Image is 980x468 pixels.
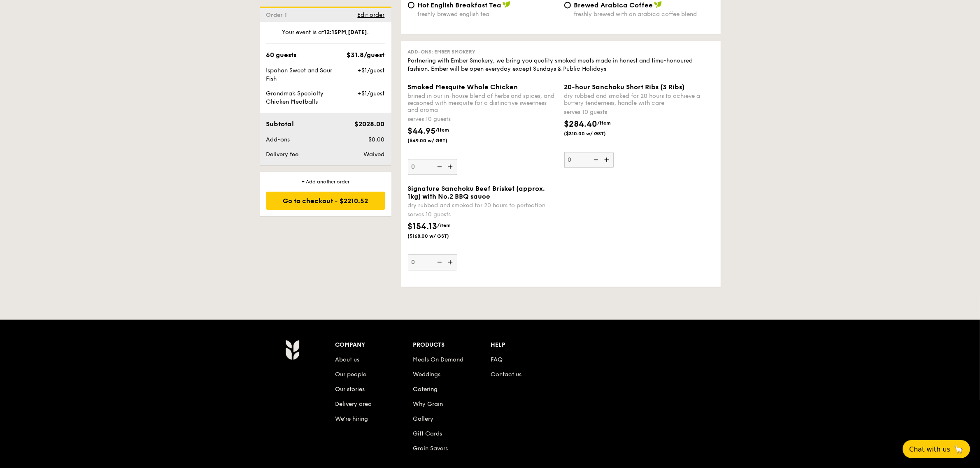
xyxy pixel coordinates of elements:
span: Add-ons [266,136,290,143]
div: Company [335,339,413,351]
button: Chat with us🦙 [903,440,970,458]
img: icon-reduce.1d2dbef1.svg [433,254,445,270]
strong: [DATE] [348,29,367,36]
div: + Add another order [266,178,385,185]
span: $2028.00 [354,120,384,128]
input: Brewed Arabica Coffeefreshly brewed with an arabica coffee blend [564,2,571,8]
span: ($49.00 w/ GST) [408,137,464,144]
span: Ispahan Sweet and Sour Fish [266,67,333,82]
div: dry rubbed and smoked for 20 hours to perfection [408,202,558,209]
span: $44.95 [408,126,436,136]
span: 🦙 [954,445,964,454]
span: Hot English Breakfast Tea [418,1,502,9]
div: Products [413,339,491,351]
a: Catering [413,386,438,393]
div: Partnering with Ember Smokery, we bring you quality smoked meats made in honest and time-honoured... [408,57,714,73]
a: Grain Savers [413,445,448,452]
span: $284.40 [564,119,598,129]
div: serves 10 guests [408,115,558,123]
a: Our people [335,371,367,378]
img: icon-add.58712e84.svg [601,152,614,167]
div: serves 10 guests [408,211,558,219]
div: brined in our in-house blend of herbs and spices, and seasoned with mesquite for a distinctive sw... [408,93,558,114]
strong: 12:15PM [324,29,346,36]
span: Subtotal [266,120,294,128]
span: ($310.00 w/ GST) [564,130,620,137]
span: Order 1 [266,12,291,19]
span: Edit order [358,12,385,19]
span: Grandma's Specialty Chicken Meatballs [266,90,324,105]
img: icon-add.58712e84.svg [445,159,457,174]
a: Meals On Demand [413,356,463,363]
input: 20-hour Sanchoku Short Ribs (3 Ribs)dry rubbed and smoked for 20 hours to achieve a buttery tende... [564,152,614,168]
div: dry rubbed and smoked for 20 hours to achieve a buttery tenderness, handle with care [564,93,714,107]
span: Add-ons: Ember Smokery [408,49,476,55]
img: icon-vegan.f8ff3823.svg [503,1,511,8]
img: icon-reduce.1d2dbef1.svg [433,159,445,174]
a: Delivery area [335,401,372,408]
a: Our stories [335,386,365,393]
span: Signature Sanchoku Beef Brisket (approx. 1kg) with No.2 BBQ sauce [408,185,545,200]
span: /item [436,127,449,133]
a: We’re hiring [335,415,368,422]
div: 60 guests [266,50,297,60]
div: serves 10 guests [564,108,714,116]
span: Chat with us [909,445,950,453]
span: /item [438,222,451,228]
a: Weddings [413,371,440,378]
div: freshly brewed english tea [418,11,558,18]
div: Go to checkout - $2210.52 [266,192,385,210]
span: Waived [363,151,384,158]
span: +$1/guest [357,67,384,74]
div: $31.8/guest [347,50,385,60]
span: Delivery fee [266,151,299,158]
span: +$1/guest [357,90,384,97]
div: Help [491,339,568,351]
a: Why Grain [413,401,443,408]
a: Gallery [413,415,433,422]
span: /item [598,120,611,126]
span: ($168.00 w/ GST) [408,233,464,239]
img: icon-vegan.f8ff3823.svg [654,1,662,8]
span: Brewed Arabica Coffee [574,1,653,9]
input: Hot English Breakfast Teafreshly brewed english tea [408,2,414,8]
a: Contact us [491,371,521,378]
input: Smoked Mesquite Whole Chickenbrined in our in-house blend of herbs and spices, and seasoned with ... [408,159,457,175]
a: About us [335,356,360,363]
div: Your event is at , . [266,28,385,44]
img: icon-add.58712e84.svg [445,254,457,270]
span: $0.00 [368,136,384,143]
input: Signature Sanchoku Beef Brisket (approx. 1kg) with No.2 BBQ saucedry rubbed and smoked for 20 hou... [408,254,457,270]
img: icon-reduce.1d2dbef1.svg [589,152,601,167]
a: FAQ [491,356,503,363]
span: $154.13 [408,222,438,232]
img: AYc88T3wAAAABJRU5ErkJggg== [285,339,300,360]
a: Gift Cards [413,430,442,437]
span: 20-hour Sanchoku Short Ribs (3 Ribs) [564,83,685,91]
span: Smoked Mesquite Whole Chicken [408,83,518,91]
div: freshly brewed with an arabica coffee blend [574,11,714,18]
